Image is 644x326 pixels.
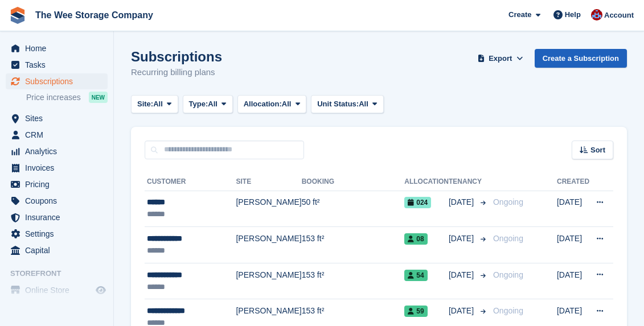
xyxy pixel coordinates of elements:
[6,127,108,143] a: menu
[208,98,218,110] span: All
[25,176,93,192] span: Pricing
[449,269,476,281] span: [DATE]
[317,98,359,110] span: Unit Status:
[590,145,605,156] span: Sort
[404,173,449,191] th: Allocation
[26,92,81,103] span: Price increases
[10,268,113,279] span: Storefront
[236,173,301,191] th: Site
[6,57,108,73] a: menu
[26,91,108,104] a: Price increases NEW
[25,209,93,225] span: Insurance
[94,283,108,297] a: Preview store
[6,193,108,209] a: menu
[6,160,108,176] a: menu
[236,191,301,227] td: [PERSON_NAME]
[489,53,512,64] span: Export
[6,242,108,258] a: menu
[404,306,427,317] span: 59
[302,263,405,299] td: 153 ft²
[6,282,108,298] a: menu
[25,160,93,176] span: Invoices
[449,173,489,191] th: Tenancy
[31,6,158,24] a: The Wee Storage Company
[236,263,301,299] td: [PERSON_NAME]
[282,98,292,110] span: All
[25,127,93,143] span: CRM
[6,226,108,242] a: menu
[189,98,208,110] span: Type:
[6,73,108,89] a: menu
[311,95,383,114] button: Unit Status: All
[236,227,301,263] td: [PERSON_NAME]
[591,9,602,20] img: Scott Ritchie
[6,176,108,192] a: menu
[6,40,108,56] a: menu
[237,95,307,114] button: Allocation: All
[557,263,589,299] td: [DATE]
[404,270,427,281] span: 54
[244,98,282,110] span: Allocation:
[25,57,93,73] span: Tasks
[145,173,236,191] th: Customer
[25,282,93,298] span: Online Store
[153,98,163,110] span: All
[404,197,431,208] span: 024
[25,193,93,209] span: Coupons
[25,73,93,89] span: Subscriptions
[89,92,108,103] div: NEW
[565,9,581,20] span: Help
[183,95,233,114] button: Type: All
[557,173,589,191] th: Created
[25,242,93,258] span: Capital
[449,233,476,245] span: [DATE]
[131,66,222,79] p: Recurring billing plans
[557,191,589,227] td: [DATE]
[6,110,108,126] a: menu
[25,226,93,242] span: Settings
[302,191,405,227] td: 50 ft²
[9,7,26,24] img: stora-icon-8386f47178a22dfd0bd8f6a31ec36ba5ce8667c1dd55bd0f319d3a0aa187defe.svg
[131,95,178,114] button: Site: All
[604,10,634,21] span: Account
[6,209,108,225] a: menu
[449,305,476,317] span: [DATE]
[137,98,153,110] span: Site:
[404,233,427,245] span: 08
[6,143,108,159] a: menu
[535,49,627,68] a: Create a Subscription
[302,173,405,191] th: Booking
[449,196,476,208] span: [DATE]
[25,40,93,56] span: Home
[493,306,523,315] span: Ongoing
[493,270,523,279] span: Ongoing
[508,9,531,20] span: Create
[493,234,523,243] span: Ongoing
[302,227,405,263] td: 153 ft²
[475,49,526,68] button: Export
[25,143,93,159] span: Analytics
[493,197,523,207] span: Ongoing
[359,98,368,110] span: All
[131,49,222,64] h1: Subscriptions
[25,110,93,126] span: Sites
[557,227,589,263] td: [DATE]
